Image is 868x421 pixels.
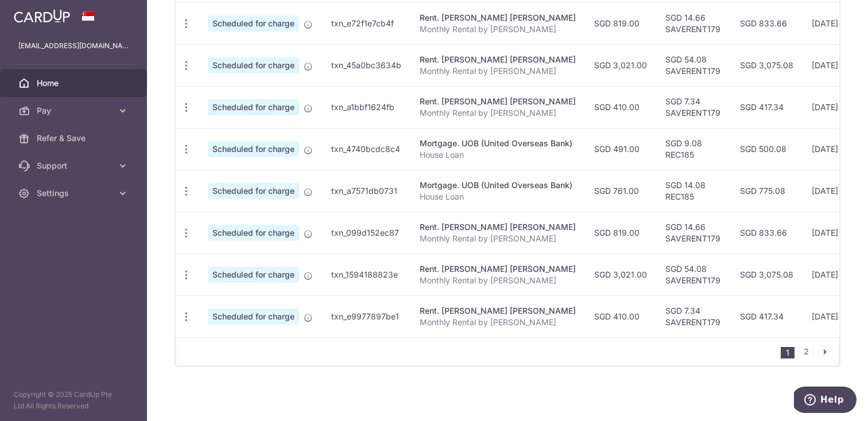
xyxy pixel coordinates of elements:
[799,345,813,358] a: 2
[322,86,410,128] td: txn_a1bbf1624fb
[322,254,410,295] td: txn_1594188823e
[420,317,576,328] p: Monthly Rental by [PERSON_NAME]
[585,212,656,254] td: SGD 819.00
[420,107,576,119] p: Monthly Rental by [PERSON_NAME]
[420,305,576,317] div: Rent. [PERSON_NAME] [PERSON_NAME]
[322,170,410,212] td: txn_a7571db0731
[420,263,576,275] div: Rent. [PERSON_NAME] [PERSON_NAME]
[585,44,656,86] td: SGD 3,021.00
[37,77,113,89] span: Home
[656,86,731,128] td: SGD 7.34 SAVERENT179
[420,138,576,149] div: Mortgage. UOB (United Overseas Bank)
[585,254,656,295] td: SGD 3,021.00
[322,128,410,170] td: txn_4740bcdc8c4
[656,170,731,212] td: SGD 14.08 REC185
[37,188,113,199] span: Settings
[208,309,299,325] span: Scheduled for charge
[781,338,839,365] nav: pager
[208,267,299,283] span: Scheduled for charge
[585,295,656,337] td: SGD 410.00
[420,96,576,107] div: Rent. [PERSON_NAME] [PERSON_NAME]
[14,9,70,23] img: CardUp
[37,160,113,171] span: Support
[208,141,299,157] span: Scheduled for charge
[731,44,803,86] td: SGD 3,075.08
[420,275,576,286] p: Monthly Rental by [PERSON_NAME]
[585,86,656,128] td: SGD 410.00
[585,170,656,212] td: SGD 761.00
[656,295,731,337] td: SGD 7.34 SAVERENT179
[18,40,129,52] p: [EMAIL_ADDRESS][DOMAIN_NAME]
[420,180,576,191] div: Mortgage. UOB (United Overseas Bank)
[420,54,576,65] div: Rent. [PERSON_NAME] [PERSON_NAME]
[731,86,803,128] td: SGD 417.34
[656,212,731,254] td: SGD 14.66 SAVERENT179
[208,15,299,32] span: Scheduled for charge
[656,254,731,295] td: SGD 54.08 SAVERENT179
[420,65,576,77] p: Monthly Rental by [PERSON_NAME]
[37,132,113,144] span: Refer & Save
[656,2,731,44] td: SGD 14.66 SAVERENT179
[794,387,857,415] iframe: Opens a widget where you can find more information
[208,57,299,73] span: Scheduled for charge
[37,105,113,116] span: Pay
[731,2,803,44] td: SGD 833.66
[656,128,731,170] td: SGD 9.08 REC185
[731,254,803,295] td: SGD 3,075.08
[420,24,576,35] p: Monthly Rental by [PERSON_NAME]
[731,170,803,212] td: SGD 775.08
[322,212,410,254] td: txn_099d152ec87
[322,44,410,86] td: txn_45a0bc3634b
[656,44,731,86] td: SGD 54.08 SAVERENT179
[731,128,803,170] td: SGD 500.08
[781,347,795,358] li: 1
[420,233,576,244] p: Monthly Rental by [PERSON_NAME]
[322,2,410,44] td: txn_e72f1e7cb4f
[208,99,299,115] span: Scheduled for charge
[420,191,576,202] p: House Loan
[322,295,410,337] td: txn_e9977897be1
[420,221,576,233] div: Rent. [PERSON_NAME] [PERSON_NAME]
[420,12,576,24] div: Rent. [PERSON_NAME] [PERSON_NAME]
[208,183,299,199] span: Scheduled for charge
[731,212,803,254] td: SGD 833.66
[585,128,656,170] td: SGD 491.00
[585,2,656,44] td: SGD 819.00
[420,149,576,161] p: House Loan
[731,295,803,337] td: SGD 417.34
[208,225,299,241] span: Scheduled for charge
